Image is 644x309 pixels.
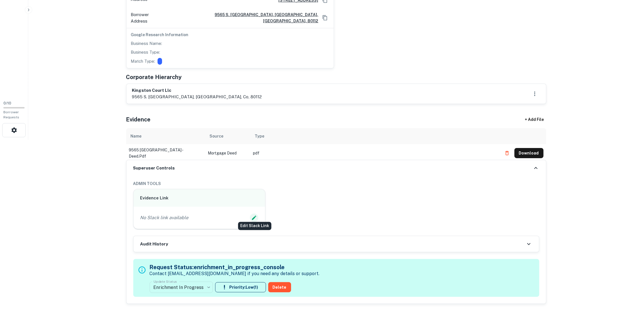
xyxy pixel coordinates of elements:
[3,110,19,119] span: Borrower Requests
[250,214,258,222] button: Edit Slack Link
[215,282,266,292] button: Priority:Low(1)
[321,14,329,22] button: Copy Address
[126,144,205,162] td: 9565 [GEOGRAPHIC_DATA] - deed.pdf
[210,133,224,140] div: Source
[133,180,539,187] h6: ADMIN TOOLS
[250,144,499,162] td: pdf
[131,133,142,140] div: Name
[205,128,250,144] th: Source
[502,149,512,158] button: Delete file
[150,279,213,295] div: Enrichment In Progress
[205,144,250,162] td: Mortgage Deed
[133,165,175,171] h6: Superuser Controls
[150,263,320,271] h5: Request Status: enrichment_in_progress_console
[140,214,189,221] p: No Slack link available
[250,128,499,144] th: Type
[616,264,644,291] iframe: Chat Widget
[140,241,168,247] h6: Audit History
[3,101,11,105] span: 0 / 10
[126,128,546,160] div: scrollable content
[126,73,182,81] h5: Corporate Hierarchy
[150,270,320,277] p: Contact [EMAIL_ADDRESS][DOMAIN_NAME] if you need any details or support.
[238,222,271,230] div: Edit Slack Link
[131,11,164,25] p: Borrower Address
[131,49,160,56] p: Business Type:
[126,115,151,124] h5: Evidence
[131,32,329,38] h6: Google Research Information
[268,282,291,292] button: Delete
[132,93,262,100] p: 9565 s. [GEOGRAPHIC_DATA], [GEOGRAPHIC_DATA], co, 80112
[131,58,155,65] p: Match Type:
[255,133,265,140] div: Type
[131,40,162,47] p: Business Name:
[167,12,318,24] a: 9565 s. [GEOGRAPHIC_DATA], [GEOGRAPHIC_DATA], [GEOGRAPHIC_DATA], 80112
[126,128,205,144] th: Name
[515,115,554,125] div: + Add File
[514,148,543,158] button: Download
[140,195,259,201] h6: Evidence Link
[132,87,262,94] h6: kingston court llc
[154,279,177,284] label: Update Status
